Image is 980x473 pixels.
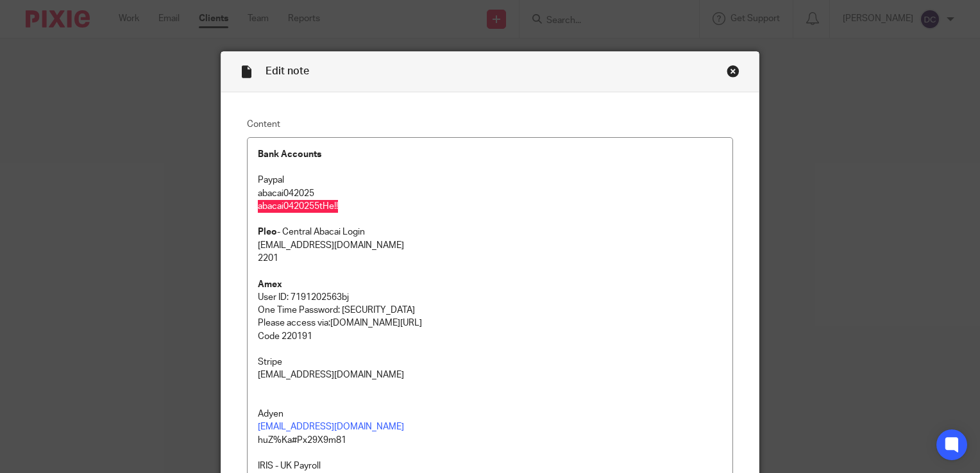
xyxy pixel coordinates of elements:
[258,408,722,420] p: Adyen
[258,280,282,289] strong: Amex
[258,239,722,252] p: [EMAIL_ADDRESS][DOMAIN_NAME]
[258,226,722,238] p: - Central Abacai Login
[258,422,404,431] a: [EMAIL_ADDRESS][DOMAIN_NAME]
[258,228,277,236] strong: Pleo
[258,317,722,329] p: Please access via:[DOMAIN_NAME][URL]
[258,291,722,304] p: User ID: 7191202563bj
[727,65,739,78] div: Close this dialog window
[258,460,722,472] p: IRIS - UK Payroll
[258,252,722,265] p: 2201
[258,369,722,381] p: [EMAIL_ADDRESS][DOMAIN_NAME]
[258,434,722,447] p: huZ%Ka#Px29X9m81
[258,304,722,317] p: One Time Password: [SECURITY_DATA]
[247,118,733,131] label: Content
[266,66,309,76] span: Edit note
[258,187,722,200] p: abacai042025
[258,356,722,369] p: Stripe
[258,150,321,159] strong: Bank Accounts
[258,200,722,213] p: abacai0420255tHe!!
[258,330,722,343] p: Code 220191
[258,174,722,187] p: Paypal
